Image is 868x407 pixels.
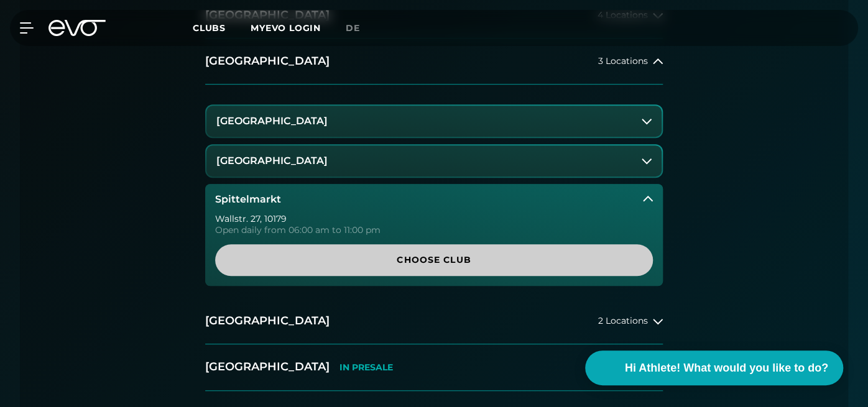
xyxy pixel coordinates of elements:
[346,22,360,34] span: de
[206,145,662,176] button: [GEOGRAPHIC_DATA]
[193,22,226,34] span: Clubs
[215,214,653,223] div: Wallstr. 27 , 10179
[205,184,663,215] button: Spittelmarkt
[585,350,843,385] button: Hi Athlete! What would you like to do?
[215,244,653,276] a: Choose Club
[205,344,663,390] button: [GEOGRAPHIC_DATA]IN PRESALE1 Location
[230,254,638,267] span: Choose Club
[598,57,648,66] span: 3 Locations
[346,21,375,35] a: de
[206,106,662,137] button: [GEOGRAPHIC_DATA]
[216,155,328,167] h3: [GEOGRAPHIC_DATA]
[216,116,328,127] h3: [GEOGRAPHIC_DATA]
[193,22,251,34] a: Clubs
[205,39,663,85] button: [GEOGRAPHIC_DATA]3 Locations
[205,53,330,69] h2: [GEOGRAPHIC_DATA]
[251,22,321,34] a: MYEVO LOGIN
[339,362,393,373] p: IN PRESALE
[205,298,663,344] button: [GEOGRAPHIC_DATA]2 Locations
[215,226,653,234] div: Open daily from 06:00 am to 11:00 pm
[625,360,828,377] span: Hi Athlete! What would you like to do?
[598,316,648,326] span: 2 Locations
[205,359,330,375] h2: [GEOGRAPHIC_DATA]
[205,313,330,329] h2: [GEOGRAPHIC_DATA]
[215,194,281,205] h3: Spittelmarkt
